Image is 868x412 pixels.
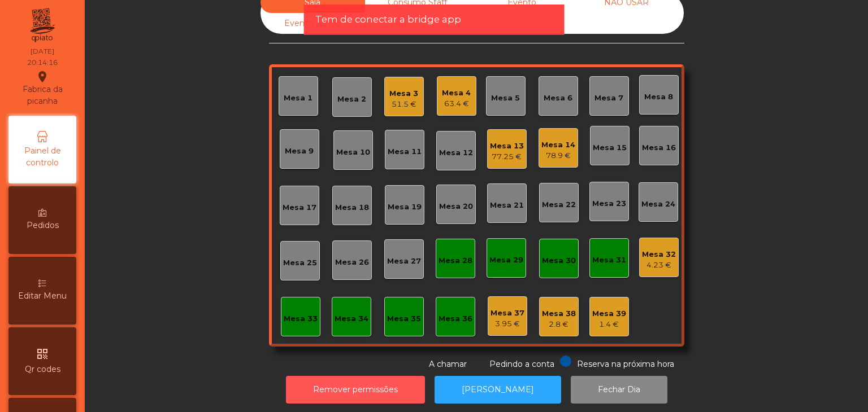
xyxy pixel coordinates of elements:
[571,376,667,404] button: Fechar Dia
[592,308,626,319] div: Mesa 39
[429,359,467,369] span: A chamar
[641,199,675,210] div: Mesa 24
[283,202,316,213] div: Mesa 17
[491,308,524,319] div: Mesa 37
[284,313,318,325] div: Mesa 33
[642,142,676,154] div: Mesa 16
[644,91,673,103] div: Mesa 8
[285,146,314,157] div: Mesa 9
[491,93,520,104] div: Mesa 5
[388,146,422,157] div: Mesa 11
[491,318,524,330] div: 3.95 €
[389,88,418,99] div: Mesa 3
[283,257,317,269] div: Mesa 25
[542,308,576,319] div: Mesa 38
[542,199,576,211] div: Mesa 22
[439,147,473,159] div: Mesa 12
[261,13,365,34] div: Evento Junho
[315,12,461,27] span: Tem de conectar a bridge app
[594,93,623,104] div: Mesa 7
[25,363,60,375] span: Qr codes
[490,141,524,152] div: Mesa 13
[36,70,49,84] i: location_on
[284,93,313,104] div: Mesa 1
[577,359,674,369] span: Reserva na próxima hora
[544,93,572,104] div: Mesa 6
[489,359,554,369] span: Pedindo a conta
[592,319,626,330] div: 1.4 €
[388,201,422,213] div: Mesa 19
[286,376,425,404] button: Remover permissões
[387,256,421,267] div: Mesa 27
[439,255,472,266] div: Mesa 28
[541,150,575,161] div: 78.9 €
[541,139,575,151] div: Mesa 14
[335,202,369,213] div: Mesa 18
[490,151,524,163] div: 77.25 €
[27,58,58,68] div: 20:14:16
[435,376,561,404] button: [PERSON_NAME]
[442,98,471,109] div: 63.4 €
[36,347,49,361] i: qr_code
[642,260,676,271] div: 4.23 €
[489,255,523,266] div: Mesa 29
[442,87,471,99] div: Mesa 4
[18,290,67,302] span: Editar Menu
[11,145,73,169] span: Painel de controlo
[31,46,54,56] div: [DATE]
[542,319,576,330] div: 2.8 €
[387,313,421,325] div: Mesa 35
[439,201,473,212] div: Mesa 20
[592,255,626,266] div: Mesa 31
[642,249,676,260] div: Mesa 32
[27,220,59,231] span: Pedidos
[490,200,524,211] div: Mesa 21
[335,257,369,268] div: Mesa 26
[439,313,472,325] div: Mesa 36
[592,198,626,209] div: Mesa 23
[9,70,76,107] div: Fabrica da picanha
[336,147,370,158] div: Mesa 10
[28,6,56,45] img: qpiato
[389,99,418,110] div: 51.5 €
[593,142,627,154] div: Mesa 15
[337,94,366,105] div: Mesa 2
[542,255,576,266] div: Mesa 30
[335,313,368,325] div: Mesa 34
